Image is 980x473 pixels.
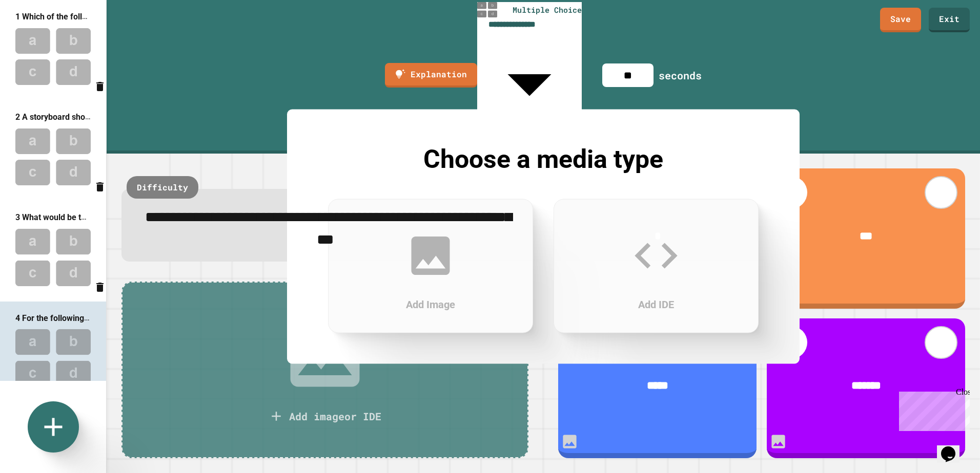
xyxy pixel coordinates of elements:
[575,297,738,312] h3: Add IDE
[659,68,702,83] div: seconds
[94,377,106,397] button: Delete question
[94,277,106,296] button: Delete question
[513,4,582,16] span: Multiple Choice
[94,76,106,96] button: Delete question
[15,11,208,21] span: 1 Which of the following best describes a flowchart?
[423,140,663,179] p: Choose a media type
[895,388,970,431] iframe: chat widget
[929,8,970,32] a: Exit
[385,63,477,88] a: Explanation
[127,176,198,199] div: Difficulty
[477,2,498,17] img: multiple-choice-thumbnail.png
[289,408,381,424] div: Add image or IDE
[937,432,970,463] iframe: chat widget
[15,313,257,323] span: 4 For the following flowchart, what will be printed if the input is 8?
[15,112,520,122] span: 2 A storyboard shows a stick figure setting x = 5, then adding 3, and finally displaying the resu...
[880,8,921,32] a: Save
[349,297,512,312] h3: Add Image
[15,212,271,222] span: 3 What would be the expected outcome of the following pseudocode?
[94,177,106,196] button: Delete question
[4,4,71,65] div: Chat with us now!Close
